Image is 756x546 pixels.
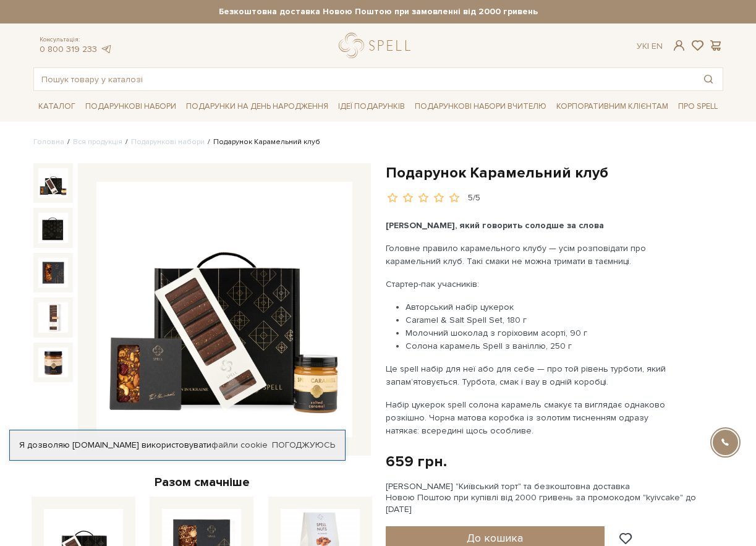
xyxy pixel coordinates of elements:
[33,6,723,17] strong: Безкоштовна доставка Новою Поштою при замовленні від 2000 гривень
[468,192,480,204] div: 5/5
[386,220,604,231] b: [PERSON_NAME], який говорить солодше за слова
[40,44,97,54] a: 0 800 319 233
[38,213,69,243] img: Подарунок Карамельний клуб
[673,97,723,116] a: Про Spell
[131,137,205,147] a: Подарункові набори
[386,452,447,471] div: 659 грн.
[386,481,723,515] div: [PERSON_NAME] "Київський торт" та безкоштовна доставка Новою Поштою при купівлі від 2000 гривень ...
[33,97,80,116] a: Каталог
[38,258,69,288] img: Подарунок Карамельний клуб
[467,531,523,545] span: До кошика
[637,41,663,52] div: Ук
[652,41,663,51] a: En
[96,182,352,437] img: Подарунок Карамельний клуб
[406,326,676,339] li: Молочний шоколад з горіховим асорті, 90 г
[339,33,416,58] a: logo
[80,97,181,116] a: Подарункові набори
[386,362,676,388] p: Це spell набір для неї або для себе — про той рівень турботи, який запам’ятовується. Турбота, сма...
[647,41,649,51] span: |
[38,348,69,378] img: Подарунок Карамельний клуб
[205,137,320,148] li: Подарунок Карамельний клуб
[38,168,69,198] img: Подарунок Карамельний клуб
[406,339,676,352] li: Солона карамель Spell з ваніллю, 250 г
[10,440,345,451] div: Я дозволяю [DOMAIN_NAME] використовувати
[694,68,723,90] button: Пошук товару у каталозі
[211,440,268,450] a: файли cookie
[40,36,113,44] span: Консультація:
[33,137,64,147] a: Головна
[34,68,694,90] input: Пошук товару у каталозі
[386,398,676,437] p: Набір цукерок spell солона карамель смакує та виглядає однаково розкішно. Чорна матова коробка із...
[333,97,410,116] a: Ідеї подарунків
[386,242,676,268] p: Головне правило карамельного клубу — усім розповідати про карамельний клуб. Такі смаки не можна т...
[73,137,122,147] a: Вся продукція
[33,474,371,490] div: Разом смачніше
[410,96,551,117] a: Подарункові набори Вчителю
[181,97,333,116] a: Подарунки на День народження
[386,278,676,291] p: Стартер-пак учасників:
[551,97,673,116] a: Корпоративним клієнтам
[386,163,723,182] h1: Подарунок Карамельний клуб
[406,314,676,326] li: Caramel & Salt Spell Set, 180 г
[272,440,335,451] a: Погоджуюсь
[38,302,69,333] img: Подарунок Карамельний клуб
[406,301,676,314] li: Авторський набір цукерок
[100,44,113,54] a: telegram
